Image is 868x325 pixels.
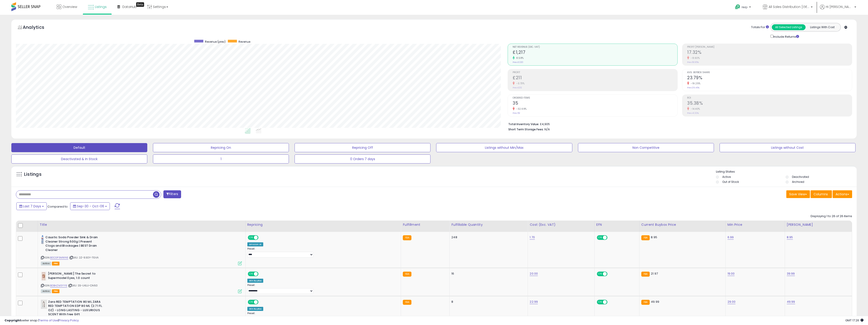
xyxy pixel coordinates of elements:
[687,101,852,107] h2: 35.38%
[607,300,614,304] span: OFF
[248,236,254,240] span: ON
[508,121,849,127] li: £4,905
[687,71,852,74] span: Avg. Buybox Share
[689,56,700,60] small: -8.60%
[451,272,524,276] div: 16
[689,82,701,85] small: -19.25%
[720,143,856,152] button: Listings without Cost
[295,143,430,152] button: Repricing Off
[295,154,430,164] button: 0 Orders 7 days
[508,122,539,126] b: Total Inventory Value:
[735,4,740,10] i: Get Help
[687,61,699,64] small: Prev: 18.95%
[607,272,614,276] span: OFF
[578,143,714,152] button: Non Competitive
[513,112,520,114] small: Prev: 52
[52,289,60,293] span: FBA
[826,5,853,9] span: Hi [PERSON_NAME]
[247,307,263,311] div: Win BuyBox
[23,24,53,32] h5: Analytics
[47,204,68,209] span: Compared to:
[50,284,67,288] a: B0BHZM3YY6
[513,97,677,99] span: Ordered Items
[513,50,677,56] h2: £1,217
[122,5,137,9] span: DataHub
[742,5,748,9] span: Help
[16,202,47,210] button: Last 7 Days
[728,300,736,304] a: 29.00
[39,318,58,323] a: Terms of Use
[41,289,51,293] span: All listings currently available for purchase on Amazon
[845,318,863,323] span: 2025-10-14 17:26 GMT
[651,271,658,276] span: 21.97
[5,318,79,323] div: seller snap | |
[515,107,527,111] small: -32.69%
[792,180,804,184] label: Archived
[77,204,104,208] span: Sep-30 - Oct-06
[687,112,699,114] small: Prev: 41.33%
[530,222,592,227] div: Cost (Exc. VAT)
[513,61,523,64] small: Prev: £1,120
[530,271,538,276] a: 20.00
[403,222,448,227] div: Fulfillment
[811,190,832,198] button: Columns
[728,222,783,227] div: Min Price
[769,5,809,9] span: All Sales Distribution [GEOGRAPHIC_DATA]
[811,214,852,218] div: Displaying 1 to 26 of 26 items
[436,143,572,152] button: Listings without Min/Max
[153,154,289,164] button: 1
[513,75,677,81] h2: £211
[687,86,699,89] small: Prev: 29.46%
[247,312,398,322] div: Preset:
[641,272,650,277] small: FBA
[833,190,852,198] button: Actions
[5,318,21,323] strong: Copyright
[239,40,250,44] span: Revenue
[205,40,226,44] span: Revenue (prev)
[403,300,411,305] small: FBA
[689,107,700,111] small: -14.40%
[515,56,524,60] small: 8.58%
[248,300,254,304] span: ON
[722,175,731,179] label: Active
[513,46,677,48] span: Net Revenue (Exc. VAT)
[513,71,677,74] span: Profit
[728,235,734,240] a: 6.99
[258,272,265,276] span: OFF
[731,1,755,15] a: Help
[24,171,42,178] h5: Listings
[258,236,265,240] span: OFF
[508,127,544,131] b: Short Term Storage Fees:
[48,300,103,318] b: Zara RED TEMPTATION 80 ML ZARA RED TEMPTATION EDP 80 ML (2.71 FL. OZ) - LONG LASTING - LUXURIOUS ...
[687,50,852,56] h2: 17.32%
[716,170,857,174] p: Listing States:
[41,262,51,265] span: All listings currently available for purchase on Amazon
[403,235,411,240] small: FBA
[641,222,724,227] div: Current Buybox Price
[41,300,47,309] img: 21cOZAefGoL._SL40_.jpg
[41,235,44,244] img: 31PNdacc3hL._SL40_.jpg
[40,222,243,227] div: Title
[258,300,265,304] span: OFF
[787,300,795,304] a: 49.99
[451,222,526,227] div: Fulfillable Quantity
[787,271,795,276] a: 39.99
[751,25,769,30] div: Totals For
[530,235,535,240] a: 1.70
[247,284,398,294] div: Preset:
[247,242,263,246] div: Amazon AI
[805,24,839,30] button: Listings With Cost
[247,247,398,258] div: Preset:
[451,235,524,239] div: 248
[248,272,254,276] span: ON
[153,143,289,152] button: Repricing On
[11,143,147,152] button: Default
[651,235,657,239] span: 8.95
[530,300,538,304] a: 22.99
[70,202,110,210] button: Sep-30 - Oct-06
[687,75,852,81] h2: 23.79%
[41,272,47,281] img: 31MXyqmy-5L._SL40_.jpg
[52,262,60,265] span: FBA
[41,272,242,293] div: ASIN:
[247,222,399,227] div: Repricing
